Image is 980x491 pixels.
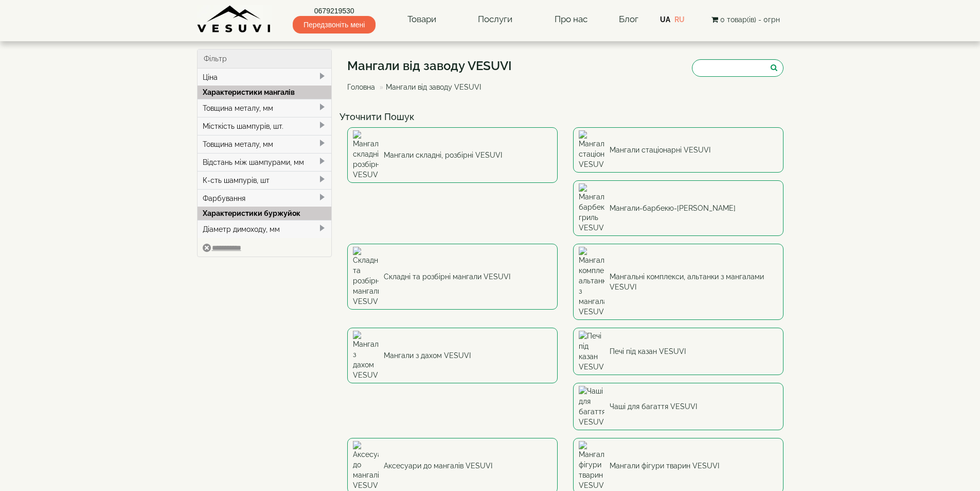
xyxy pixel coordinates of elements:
[198,220,332,238] div: Діаметр димоходу, мм
[619,14,638,24] a: Блог
[579,331,604,372] img: Печі під казан VESUVI
[660,15,670,24] a: UA
[579,130,604,170] img: Мангали стаціонарні VESUVI
[347,59,512,73] h1: Мангали від заводу VESUVI
[347,328,558,383] a: Мангали з дахом VESUVI Мангали з дахом VESUVI
[377,82,481,92] li: Мангали від заводу VESUVI
[198,117,332,135] div: Місткість шампурів, шт.
[198,86,332,99] div: Характеристики мангалів
[198,49,332,69] div: Фільтр
[579,183,604,233] img: Мангали-барбекю-гриль VESUVI
[573,180,783,236] a: Мангали-барбекю-гриль VESUVI Мангали-барбекю-[PERSON_NAME]
[353,331,379,380] img: Мангали з дахом VESUVI
[198,153,332,171] div: Відстань між шампурами, мм
[293,6,376,16] a: 0679219530
[198,135,332,153] div: Товщина металу, мм
[708,14,783,25] button: 0 товар(ів) - 0грн
[573,383,783,430] a: Чаші для багаття VESUVI Чаші для багаття VESUVI
[579,247,604,317] img: Мангальні комплекси, альтанки з мангалами VESUVI
[198,171,332,189] div: К-сть шампурів, шт
[674,15,685,24] a: RU
[579,386,604,427] img: Чаші для багаття VESUVI
[198,69,332,86] div: Ціна
[579,441,604,490] img: Мангали фігури тварин VESUVI
[353,130,379,180] img: Мангали складні, розбірні VESUVI
[573,244,783,320] a: Мангальні комплекси, альтанки з мангалами VESUVI Мангальні комплекси, альтанки з мангалами VESUVI
[720,15,780,24] span: 0 товар(ів) - 0грн
[293,16,376,33] span: Передзвоніть мені
[353,247,379,307] img: Складні та розбірні мангали VESUVI
[347,127,558,183] a: Мангали складні, розбірні VESUVI Мангали складні, розбірні VESUVI
[198,207,332,220] div: Характеристики буржуйок
[347,244,558,310] a: Складні та розбірні мангали VESUVI Складні та розбірні мангали VESUVI
[198,99,332,117] div: Товщина металу, мм
[340,112,791,122] h4: Уточнити Пошук
[573,127,783,173] a: Мангали стаціонарні VESUVI Мангали стаціонарні VESUVI
[353,441,379,490] img: Аксесуари до мангалів VESUVI
[544,8,598,31] a: Про нас
[347,83,375,91] a: Головна
[198,189,332,207] div: Фарбування
[468,8,523,31] a: Послуги
[397,8,447,31] a: Товари
[573,328,783,375] a: Печі під казан VESUVI Печі під казан VESUVI
[197,5,272,33] img: Завод VESUVI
